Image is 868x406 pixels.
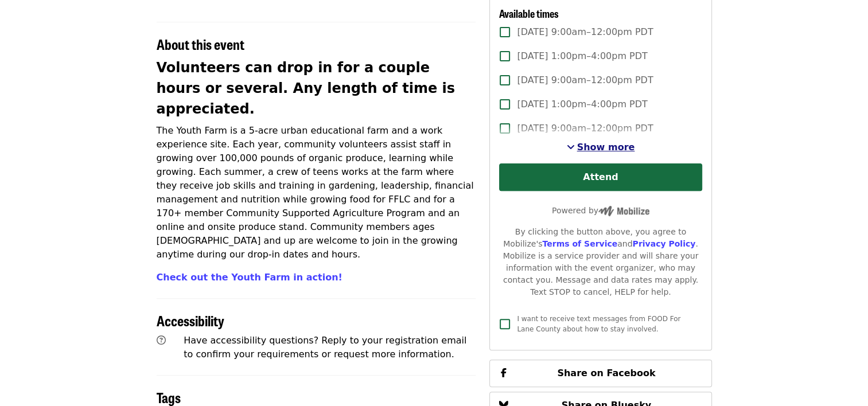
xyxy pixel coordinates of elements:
span: [DATE] 1:00pm–4:00pm PDT [517,97,647,111]
span: Available times [499,6,559,21]
span: About this event [157,34,244,54]
h2: Volunteers can drop in for a couple hours or several. Any length of time is appreciated. [157,57,476,119]
p: The Youth Farm is a 5-acre urban educational farm and a work experience site. Each year, communit... [157,124,476,261]
i: question-circle icon [157,335,166,346]
span: Have accessibility questions? Reply to your registration email to confirm your requirements or re... [184,335,466,360]
span: [DATE] 9:00am–12:00pm PDT [517,25,653,39]
button: Attend [499,163,702,191]
span: Share on Facebook [557,368,655,378]
span: [DATE] 9:00am–12:00pm PDT [517,73,653,87]
img: Powered by Mobilize [598,206,649,216]
button: Share on Facebook [489,360,711,387]
div: By clicking the button above, you agree to Mobilize's and . Mobilize is a service provider and wi... [499,226,702,298]
a: Terms of Service [542,239,617,248]
span: [DATE] 1:00pm–4:00pm PDT [517,49,647,63]
button: See more timeslots [567,140,635,154]
a: Privacy Policy [632,239,695,248]
span: Powered by [552,206,649,215]
span: [DATE] 9:00am–12:00pm PDT [517,122,653,135]
span: Show more [577,142,635,153]
span: Accessibility [157,310,224,330]
a: Check out the Youth Farm in action! [157,272,342,283]
span: I want to receive text messages from FOOD For Lane County about how to stay involved. [517,315,680,333]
